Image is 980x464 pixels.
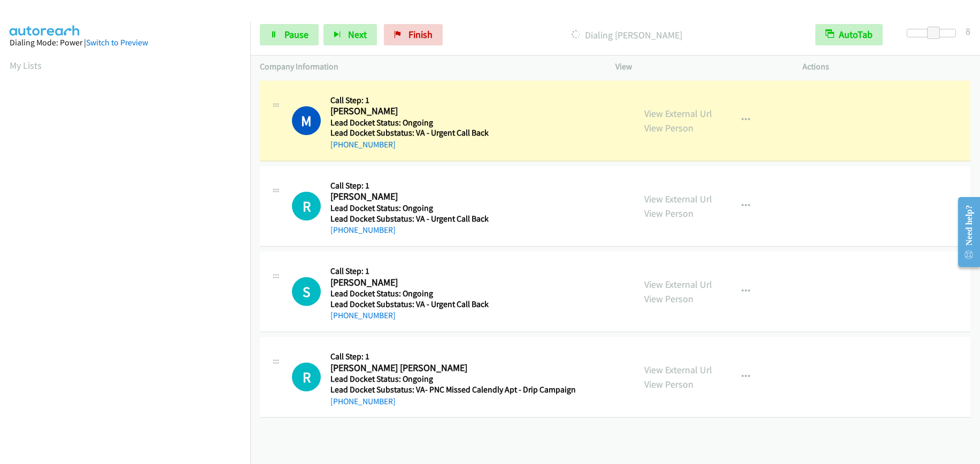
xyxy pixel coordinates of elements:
h2: [PERSON_NAME] [330,191,572,203]
a: View Person [644,378,693,390]
div: 8 [966,24,970,38]
a: Switch to Preview [86,37,148,48]
div: The call is yet to be attempted [292,277,321,306]
h5: Lead Docket Status: Ongoing [330,117,572,128]
h5: Lead Docket Substatus: VA - Urgent Call Back [330,214,572,224]
span: Next [348,28,367,41]
p: Company Information [260,60,596,73]
h1: M [292,106,321,135]
p: Actions [802,60,970,73]
h2: [PERSON_NAME] [330,105,572,117]
a: Pause [260,24,319,45]
p: Dialing [PERSON_NAME] [457,28,796,42]
h5: Lead Docket Substatus: VA - Urgent Call Back [330,128,572,138]
span: Finish [408,28,433,41]
a: [PHONE_NUMBER] [330,225,396,235]
button: AutoTab [815,24,883,45]
h1: R [292,363,321,391]
button: Next [323,24,377,45]
a: View Person [644,122,693,134]
div: The call is yet to be attempted [292,192,321,221]
h5: Lead Docket Substatus: VA- PNC Missed Calendly Apt - Drip Campaign [330,384,576,395]
h5: Lead Docket Status: Ongoing [330,374,576,384]
h5: Call Step: 1 [330,180,572,191]
h2: [PERSON_NAME] [330,277,572,289]
span: Pause [284,28,308,41]
a: [PHONE_NUMBER] [330,310,396,320]
h2: [PERSON_NAME] [PERSON_NAME] [330,362,572,374]
div: Dialing Mode: Power | [10,36,241,49]
h1: S [292,277,321,306]
iframe: Resource Center [949,190,980,274]
a: [PHONE_NUMBER] [330,139,396,150]
a: View External Url [644,107,712,120]
h5: Call Step: 1 [330,351,576,362]
h5: Lead Docket Substatus: VA - Urgent Call Back [330,299,572,310]
a: View Person [644,207,693,219]
a: View Person [644,293,693,305]
a: View External Url [644,278,712,290]
a: My Lists [10,59,42,72]
a: View External Url [644,193,712,205]
a: Finish [384,24,443,45]
h5: Call Step: 1 [330,95,572,106]
h5: Call Step: 1 [330,266,572,277]
p: View [615,60,783,73]
h1: R [292,192,321,221]
h5: Lead Docket Status: Ongoing [330,288,572,299]
h5: Lead Docket Status: Ongoing [330,203,572,214]
a: View External Url [644,364,712,376]
div: The call is yet to be attempted [292,363,321,391]
a: [PHONE_NUMBER] [330,396,396,406]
